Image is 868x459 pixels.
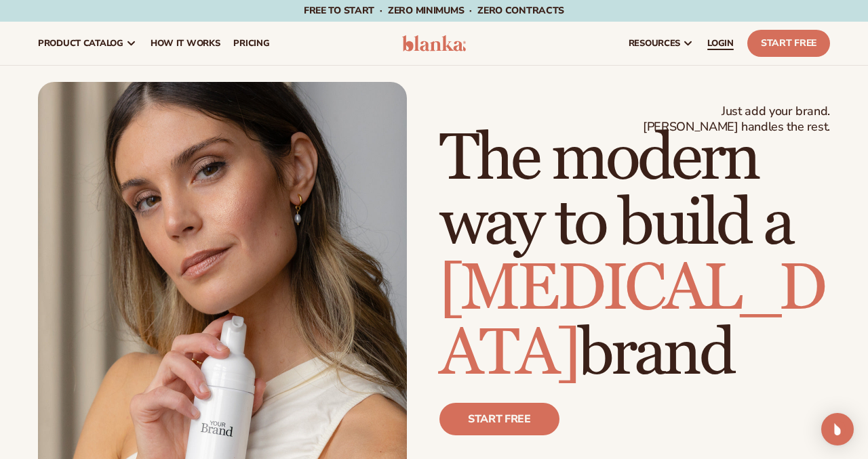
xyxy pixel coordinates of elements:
[226,22,276,65] a: pricing
[643,104,830,135] span: Just add your brand. [PERSON_NAME] handles the rest.
[304,4,564,17] span: Free to start · ZERO minimums · ZERO contracts
[707,38,734,49] span: LOGIN
[31,22,144,65] a: product catalog
[439,127,830,387] h1: The modern way to build a brand
[439,403,559,435] a: Start free
[439,249,824,393] span: [MEDICAL_DATA]
[629,38,680,49] span: resources
[38,38,123,49] span: product catalog
[144,22,227,65] a: How It Works
[233,38,269,49] span: pricing
[151,38,220,49] span: How It Works
[402,35,466,51] img: logo
[622,22,701,65] a: resources
[821,413,854,445] div: Open Intercom Messenger
[747,30,830,57] a: Start Free
[701,22,741,65] a: LOGIN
